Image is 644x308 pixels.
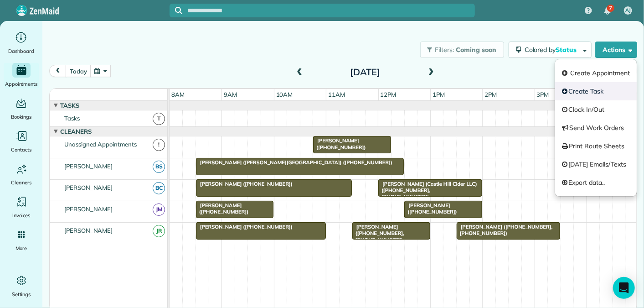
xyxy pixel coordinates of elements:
[153,139,165,151] span: !
[625,7,631,14] span: AJ
[170,7,182,14] button: Focus search
[555,137,637,155] a: Print Route Sheets
[326,91,347,98] span: 11am
[153,204,165,216] span: JM
[609,5,612,12] span: 7
[525,46,580,54] span: Colored by
[4,273,39,299] a: Settings
[170,91,186,98] span: 8am
[62,162,115,170] span: [PERSON_NAME]
[66,65,91,77] button: today
[62,115,82,122] span: Tasks
[11,145,31,154] span: Contacts
[196,181,293,187] span: [PERSON_NAME] ([PHONE_NUMBER])
[153,113,165,125] span: T
[378,181,477,200] span: [PERSON_NAME] (Castle Hill Cider LLC) ([PHONE_NUMBER], [PHONE_NUMBER])
[11,112,32,121] span: Bookings
[431,91,447,98] span: 1pm
[58,102,81,109] span: Tasks
[595,42,637,58] button: Actions
[5,79,38,89] span: Appointments
[196,224,293,230] span: [PERSON_NAME] ([PHONE_NUMBER])
[4,96,39,121] a: Bookings
[555,100,637,119] a: Clock In/Out
[435,46,454,54] span: Filters:
[62,184,115,191] span: [PERSON_NAME]
[556,46,578,54] span: Status
[456,224,553,236] span: [PERSON_NAME] ([PHONE_NUMBER], [PHONE_NUMBER])
[58,128,93,135] span: Cleaners
[175,7,182,14] svg: Focus search
[4,63,39,89] a: Appointments
[555,173,637,192] a: Export data..
[62,227,115,234] span: [PERSON_NAME]
[613,277,635,299] div: Open Intercom Messenger
[313,137,366,150] span: [PERSON_NAME] ([PHONE_NUMBER])
[196,159,393,166] span: [PERSON_NAME] ([PERSON_NAME][GEOGRAPHIC_DATA]) ([PHONE_NUMBER])
[555,64,637,82] a: Create Appointment
[404,202,457,215] span: [PERSON_NAME] ([PHONE_NUMBER])
[483,91,499,98] span: 2pm
[598,1,617,21] div: 7 unread notifications
[456,46,497,54] span: Coming soon
[352,224,404,243] span: [PERSON_NAME] ([PHONE_NUMBER], [PHONE_NUMBER])
[196,202,249,215] span: [PERSON_NAME] ([PHONE_NUMBER])
[62,205,115,213] span: [PERSON_NAME]
[555,155,637,173] a: [DATE] Emails/Texts
[555,82,637,100] a: Create Task
[153,225,165,237] span: JR
[153,182,165,194] span: BC
[222,91,239,98] span: 9am
[555,119,637,137] a: Send Work Orders
[12,211,31,220] span: Invoices
[4,30,39,56] a: Dashboard
[308,67,422,77] h2: [DATE]
[4,194,39,220] a: Invoices
[274,91,295,98] span: 10am
[4,129,39,154] a: Contacts
[509,42,592,58] button: Colored byStatus
[535,91,551,98] span: 3pm
[11,178,31,187] span: Cleaners
[62,141,139,148] span: Unassigned Appointments
[153,161,165,173] span: BS
[4,162,39,187] a: Cleaners
[379,91,398,98] span: 12pm
[15,244,27,253] span: More
[49,65,67,77] button: prev
[8,47,34,56] span: Dashboard
[12,290,31,299] span: Settings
